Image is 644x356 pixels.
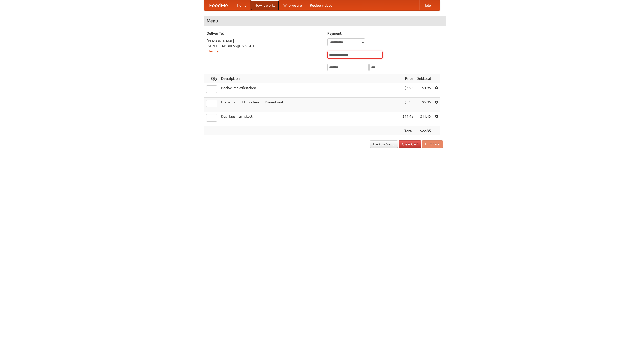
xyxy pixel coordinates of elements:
[400,98,415,112] td: $5.95
[400,112,415,126] td: $11.45
[399,140,421,148] a: Clear Cart
[204,0,233,10] a: FoodMe
[370,140,398,148] a: Back to Menu
[233,0,251,10] a: Home
[251,0,279,10] a: How it works
[279,0,306,10] a: Who we are
[415,83,433,98] td: $4.95
[419,0,435,10] a: Help
[327,31,443,36] h5: Payment:
[415,98,433,112] td: $5.95
[207,49,219,53] a: Change
[207,31,322,36] h5: Deliver To:
[400,83,415,98] td: $4.95
[204,16,446,26] h4: Menu
[306,0,336,10] a: Recipe videos
[400,74,415,83] th: Price
[219,83,400,98] td: Bockwurst Würstchen
[219,74,400,83] th: Description
[422,140,443,148] button: Purchase
[204,74,219,83] th: Qty
[219,112,400,126] td: Das Hausmannskost
[415,112,433,126] td: $11.45
[400,126,415,136] th: Total:
[415,126,433,136] th: $22.35
[207,44,322,49] div: [STREET_ADDRESS][US_STATE]
[415,74,433,83] th: Subtotal
[219,98,400,112] td: Bratwurst mit Brötchen und Sauerkraut
[207,38,322,44] div: [PERSON_NAME]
